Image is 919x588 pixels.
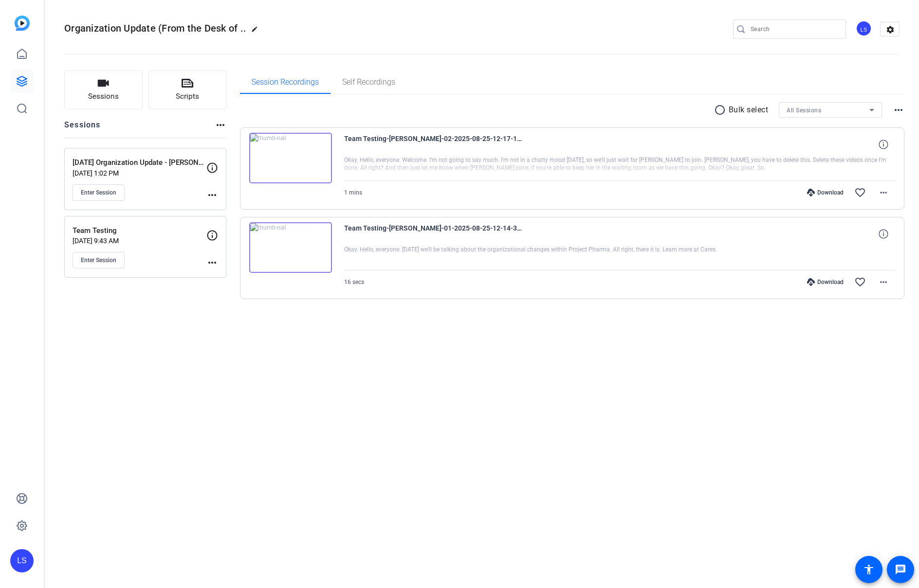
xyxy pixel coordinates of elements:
[249,133,332,183] img: thumb-nail
[64,71,143,109] button: Sessions
[344,222,524,246] span: Team Testing-[PERSON_NAME]-01-2025-08-25-12-14-31-463-0
[802,189,848,196] div: Download
[176,91,199,102] span: Scripts
[73,184,125,201] button: Enter Session
[206,257,218,268] mat-icon: more_horiz
[344,279,364,285] span: 16 secs
[249,222,332,273] img: thumb-nail
[73,237,206,245] p: [DATE] 9:43 AM
[751,23,838,35] input: Search
[714,104,729,116] mat-icon: radio_button_unchecked
[878,276,889,288] mat-icon: more_horiz
[854,276,866,288] mat-icon: favorite_border
[64,119,101,138] h2: Sessions
[81,256,116,264] span: Enter Session
[787,107,821,114] span: All Sessions
[895,564,906,575] mat-icon: message
[342,78,395,86] span: Self Recordings
[73,252,125,268] button: Enter Session
[729,104,769,116] p: Bulk select
[215,119,226,131] mat-icon: more_horiz
[10,549,34,572] div: LS
[344,133,524,156] span: Team Testing-[PERSON_NAME]-02-2025-08-25-12-17-19-956-0
[881,22,900,37] mat-icon: settings
[878,187,889,198] mat-icon: more_horiz
[148,71,227,109] button: Scripts
[802,278,848,286] div: Download
[893,104,904,116] mat-icon: more_horiz
[81,189,116,196] span: Enter Session
[73,169,206,177] p: [DATE] 1:02 PM
[88,91,119,102] span: Sessions
[73,225,206,236] p: Team Testing
[856,20,873,37] ngx-avatar: Lauren Schultz
[863,564,875,575] mat-icon: accessibility
[251,26,263,37] mat-icon: edit
[856,20,872,36] div: LS
[15,16,30,31] img: blue-gradient.svg
[206,189,218,201] mat-icon: more_horiz
[73,157,206,168] p: [DATE] Organization Update - [PERSON_NAME], and [PERSON_NAME]
[64,22,246,34] span: Organization Update (From the Desk of ..
[252,78,319,86] span: Session Recordings
[344,189,362,196] span: 1 mins
[854,187,866,198] mat-icon: favorite_border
